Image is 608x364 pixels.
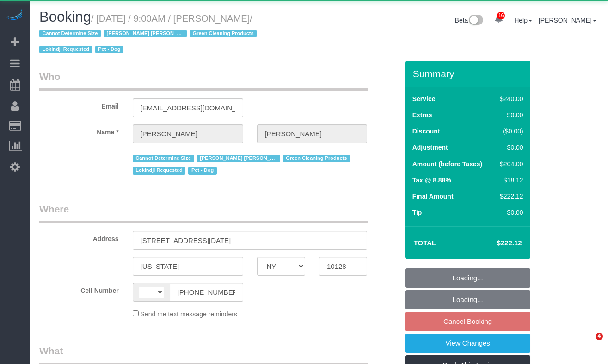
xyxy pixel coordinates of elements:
[496,94,523,103] div: $240.00
[133,167,186,174] span: Lokindji Requested
[39,13,259,55] span: /
[413,68,526,79] h3: Summary
[39,70,368,91] legend: Who
[283,155,350,162] span: Green Cleaning Products
[414,239,436,247] strong: Total
[468,15,483,27] img: New interface
[577,333,599,355] iframe: Intercom live chat
[412,127,440,136] label: Discount
[39,9,91,25] span: Booking
[412,192,454,201] label: Final Amount
[496,208,523,217] div: $0.00
[539,17,596,24] a: [PERSON_NAME]
[95,46,123,53] span: Pet - Dog
[188,167,216,174] span: Pet - Dog
[39,46,92,53] span: Lokindji Requested
[496,192,523,201] div: $222.12
[497,12,505,19] span: 16
[170,283,243,302] input: Cell Number
[39,13,259,55] small: / [DATE] / 9:00AM / [PERSON_NAME]
[141,310,237,318] span: Send me text message reminders
[257,124,368,143] input: Last Name
[496,176,523,185] div: $18.12
[412,176,451,185] label: Tax @ 8.88%
[39,30,101,37] span: Cannot Determine Size
[32,283,126,295] label: Cell Number
[496,143,523,152] div: $0.00
[490,9,508,30] a: 16
[39,202,368,223] legend: Where
[496,127,523,136] div: ($0.00)
[133,155,194,162] span: Cannot Determine Size
[133,98,243,117] input: Email
[32,231,126,243] label: Address
[412,143,448,152] label: Adjustment
[496,110,523,120] div: $0.00
[319,257,367,276] input: Zip Code
[104,30,187,37] span: [PERSON_NAME] [PERSON_NAME] - Requested
[496,159,523,169] div: $204.00
[32,98,126,111] label: Email
[596,333,603,340] span: 4
[197,155,280,162] span: [PERSON_NAME] [PERSON_NAME] - Requested
[133,257,243,276] input: City
[133,124,243,143] input: First Name
[455,17,484,24] a: Beta
[412,94,436,103] label: Service
[32,124,126,137] label: Name *
[514,17,532,24] a: Help
[190,30,257,37] span: Green Cleaning Products
[405,334,530,353] a: View Changes
[412,110,432,120] label: Extras
[412,159,482,169] label: Amount (before Taxes)
[6,9,24,22] img: Automaid Logo
[412,208,422,217] label: Tip
[469,239,522,247] h4: $222.12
